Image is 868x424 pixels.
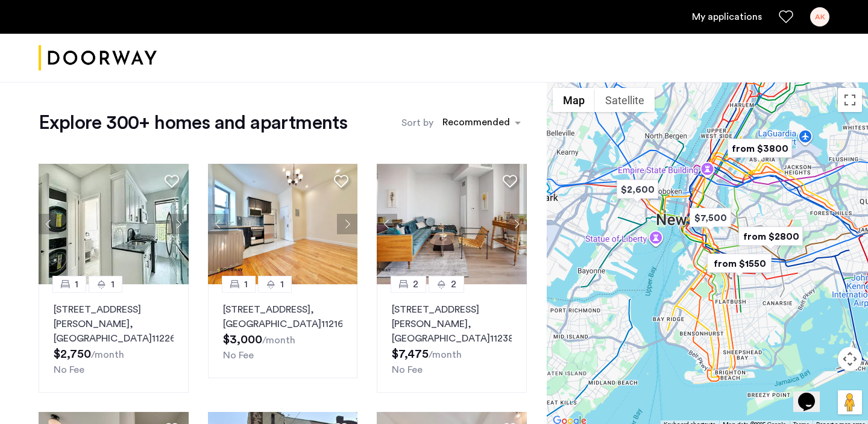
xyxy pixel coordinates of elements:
[39,214,59,234] button: Previous apartment
[734,223,808,250] div: from $2800
[723,135,797,162] div: from $3800
[337,214,357,234] button: Next apartment
[377,214,397,234] button: Previous apartment
[39,36,157,81] img: logo
[441,115,510,132] div: Recommended
[506,214,527,234] button: Next apartment
[702,250,776,277] div: from $1550
[54,302,174,346] p: [STREET_ADDRESS][PERSON_NAME] 11226
[436,112,527,134] ng-select: sort-apartment
[39,111,347,135] h1: Explore 300+ homes and apartments
[392,302,512,346] p: [STREET_ADDRESS][PERSON_NAME] 11238
[75,277,78,291] span: 1
[39,284,189,393] a: 11[STREET_ADDRESS][PERSON_NAME], [GEOGRAPHIC_DATA]11226No Fee
[810,7,829,26] div: AK
[280,277,284,291] span: 1
[685,204,736,231] div: $7,500
[401,116,433,130] label: Sort by
[838,390,862,414] button: Drag Pegman onto the map to open Street View
[223,302,343,331] p: [STREET_ADDRESS] 11216
[208,214,228,234] button: Previous apartment
[91,350,124,360] sub: /month
[451,277,456,291] span: 2
[793,376,832,412] iframe: chat widget
[429,350,462,360] sub: /month
[244,277,248,291] span: 1
[208,164,358,284] img: 2012_638680378881248573.jpeg
[54,365,84,375] span: No Fee
[168,214,189,234] button: Next apartment
[39,36,157,81] a: Cazamio logo
[595,88,655,112] button: Show satellite imagery
[111,277,115,291] span: 1
[208,284,358,378] a: 11[STREET_ADDRESS], [GEOGRAPHIC_DATA]11216No Fee
[54,348,91,360] span: $2,750
[779,10,793,24] a: Favorites
[392,348,429,360] span: $7,475
[553,88,595,112] button: Show street map
[612,176,663,203] div: $2,600
[377,284,527,393] a: 22[STREET_ADDRESS][PERSON_NAME], [GEOGRAPHIC_DATA]11238No Fee
[262,335,295,345] sub: /month
[223,351,254,360] span: No Fee
[692,10,762,24] a: My application
[838,347,862,371] button: Map camera controls
[377,164,527,284] img: 2016_638666715889673601.jpeg
[39,164,189,284] img: 2014_638590860018821391.jpeg
[413,277,418,291] span: 2
[838,88,862,112] button: Toggle fullscreen view
[392,365,423,375] span: No Fee
[223,334,262,346] span: $3,000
